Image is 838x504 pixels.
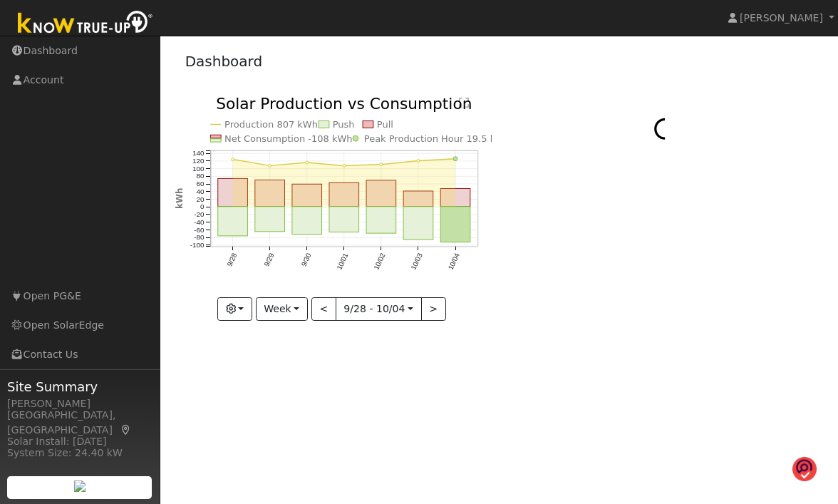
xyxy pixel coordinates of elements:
a: Dashboard [185,53,263,70]
rect: onclick="" [292,185,322,207]
rect: onclick="" [217,207,247,236]
text: 20 [196,195,204,203]
rect: onclick="" [440,207,470,242]
text: Push [332,120,354,130]
text: 9/28 [225,252,238,268]
circle: onclick="" [268,165,271,168]
rect: onclick="" [292,207,322,235]
rect: onclick="" [254,207,284,232]
rect: onclick="" [329,207,359,232]
rect: onclick="" [254,180,284,207]
text: 0 [200,203,205,211]
text: 80 [196,173,204,180]
rect: onclick="" [366,207,396,233]
div: Solar Install: [DATE] [7,434,152,449]
text: 9/29 [262,252,275,268]
text: 10/01 [335,252,349,272]
text: 9/30 [299,252,312,268]
text: Production 807 kWh [224,120,318,130]
circle: onclick="" [305,161,308,164]
rect: onclick="" [217,179,247,207]
button: Week [256,297,308,322]
div: System Size: 24.40 kW [7,446,152,461]
img: o1IwAAAABJRU5ErkJggg== [792,456,817,483]
text: 10/04 [446,252,461,271]
button: 9/28 - 10/04 [336,297,422,322]
circle: onclick="" [417,160,420,163]
text: Net Consumption -108 kWh [224,133,353,144]
rect: onclick="" [403,207,433,240]
text: -80 [194,234,205,242]
button: < [311,297,336,322]
text: 140 [192,149,205,157]
text: 60 [196,180,204,187]
text: -40 [194,218,205,226]
text: Pull [377,120,393,130]
rect: onclick="" [403,191,433,207]
text: -100 [190,241,204,249]
text: -60 [194,226,205,234]
rect: onclick="" [329,182,359,207]
div: [GEOGRAPHIC_DATA], [GEOGRAPHIC_DATA] [7,408,152,438]
circle: onclick="" [231,158,234,161]
rect: onclick="" [366,180,396,207]
text: 10/02 [372,252,386,272]
text: 120 [192,157,205,165]
img: retrieve [74,480,86,492]
rect: onclick="" [440,189,470,207]
span: Site Summary [7,377,152,396]
text: 40 [196,187,204,195]
button: > [421,297,446,322]
text: Peak Production Hour 19.5 kWh [364,133,511,144]
text: 100 [192,165,205,173]
text: Solar Production vs Consumption [216,95,472,113]
span: [PERSON_NAME] [740,12,823,24]
text: -20 [194,210,205,218]
circle: onclick="" [453,157,457,161]
div: [PERSON_NAME] [7,396,152,411]
img: Know True-Up [11,8,160,40]
text: 10/03 [409,252,424,271]
a: Map [120,424,133,436]
circle: onclick="" [343,165,346,168]
circle: onclick="" [380,163,383,166]
text: kWh [174,188,184,209]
